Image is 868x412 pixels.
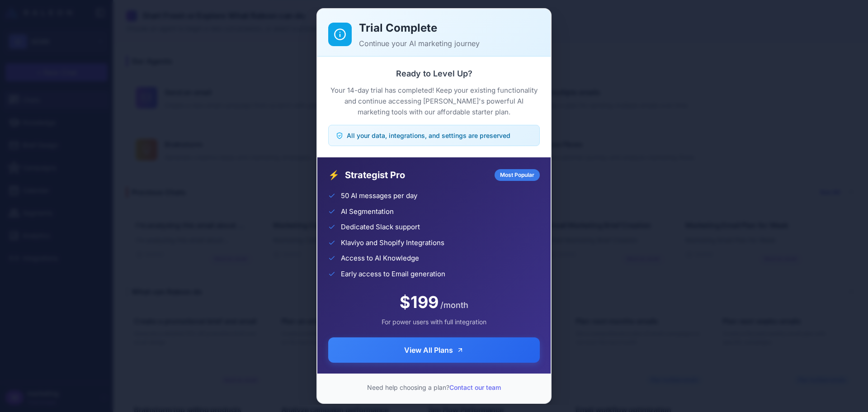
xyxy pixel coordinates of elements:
[328,168,340,182] span: ⚡
[341,222,420,232] span: Dedicated Slack support
[328,383,540,392] p: Need help choosing a plan?
[341,238,444,248] span: Klaviyo and Shopify Integrations
[328,67,540,80] h3: Ready to Level Up?
[440,299,468,311] span: /month
[345,168,489,182] span: Strategist Pro
[359,38,540,49] p: Continue your AI marketing journey
[341,269,445,279] span: Early access to Email generation
[328,317,540,327] div: For power users with full integration
[341,191,417,201] span: 50 AI messages per day
[341,207,394,217] span: AI Segmentation
[347,131,510,140] span: All your data, integrations, and settings are preserved
[341,253,419,264] span: Access to AI Knowledge
[400,290,439,314] span: $199
[449,384,501,391] a: Contact our team
[359,20,540,36] h2: Trial Complete
[328,337,540,363] button: View All Plans
[404,345,453,355] span: View All Plans
[328,85,540,118] p: Your 14-day trial has completed! Keep your existing functionality and continue accessing [PERSON_...
[495,169,540,181] div: Most Popular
